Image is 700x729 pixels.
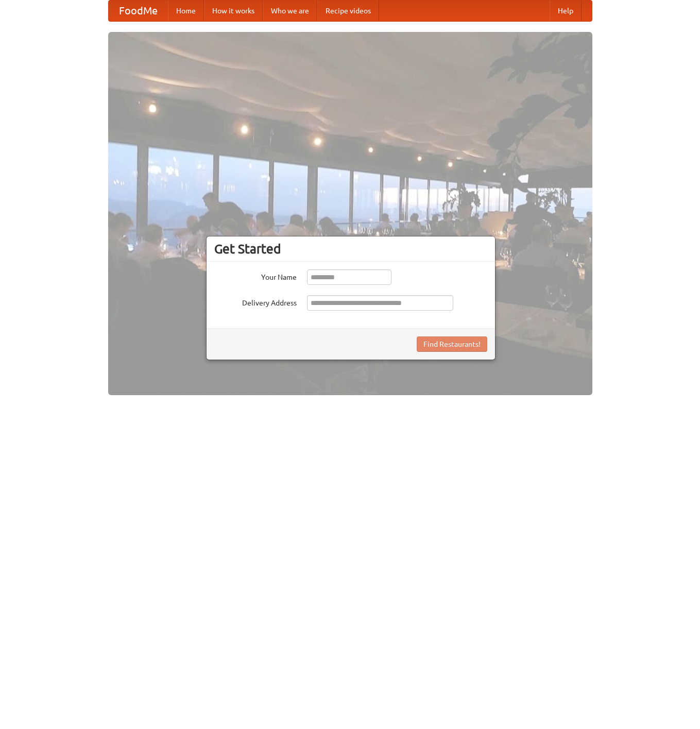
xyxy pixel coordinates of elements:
[550,1,582,21] a: Help
[168,1,204,21] a: Home
[317,1,379,21] a: Recipe videos
[417,336,487,352] button: Find Restaurants!
[204,1,263,21] a: How it works
[109,1,168,21] a: FoodMe
[214,241,487,257] h3: Get Started
[214,269,297,282] label: Your Name
[263,1,317,21] a: Who we are
[214,295,297,308] label: Delivery Address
